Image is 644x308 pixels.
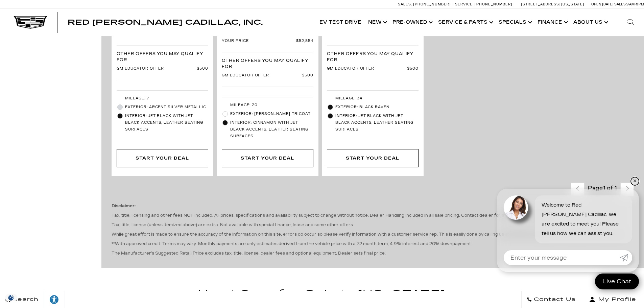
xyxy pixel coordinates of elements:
span: Exterior: [PERSON_NAME] Tricoat [230,111,313,117]
div: Start Your Deal [117,149,208,167]
a: GM Educator Offer $500 [327,66,419,71]
span: Sales: [398,2,412,6]
a: Red [PERSON_NAME] Cadillac, Inc. [68,19,263,26]
a: Contact Us [521,291,581,308]
p: Other Offers You May Qualify For [117,51,208,63]
li: Mileage: 20 [222,101,313,110]
input: Enter your message [504,250,620,265]
span: [PHONE_NUMBER] [475,2,512,6]
span: Interior: Cinnamon with Jet Black accents, Leather Seating Surfaces [230,119,313,140]
div: Start Your Deal [241,155,294,162]
a: Service: [PHONE_NUMBER] [453,2,514,6]
a: Pre-Owned [389,9,435,36]
span: GM Educator Offer [327,66,407,71]
span: Red [PERSON_NAME] Cadillac, Inc. [68,18,263,26]
li: Mileage: 7 [117,94,208,103]
span: Service: [455,2,474,6]
div: Start Your Deal [346,155,399,162]
span: [PHONE_NUMBER] [413,2,451,6]
span: GM Educator Offer [117,66,197,71]
span: 9 AM-6 PM [626,2,644,6]
p: While great effort is made to ensure the accuracy of the information on this site, errors do occu... [112,231,634,237]
span: GM Educator Offer [222,73,302,78]
a: GM Educator Offer $500 [222,73,313,78]
img: Cadillac Dark Logo with Cadillac White Text [14,16,47,29]
p: **With approved credit. Terms may vary. Monthly payments are only estimates derived from the vehi... [112,241,634,247]
span: Sales: [614,2,626,6]
strong: Disclaimer: [112,204,136,208]
div: Start Your Deal [222,149,313,167]
img: Opt-Out Icon [3,294,19,301]
li: Mileage: 34 [327,94,419,103]
a: Submit [620,250,632,265]
a: About Us [570,9,610,36]
span: Live Chat [599,278,635,285]
a: EV Test Drive [316,9,365,36]
span: My Profile [596,295,636,304]
button: Open user profile menu [581,291,644,308]
p: Tax, title, license (unless itemized above) are extra. Not available with special finance, lease ... [112,222,634,228]
div: The Manufacturer’s Suggested Retail Price excludes tax, title, license, dealer fees and optional ... [112,196,634,263]
span: Contact Us [532,295,576,304]
a: Service & Parts [435,9,495,36]
span: Your Price [222,39,296,44]
div: Page 1 of 1 [585,183,620,196]
section: Click to Open Cookie Consent Modal [3,294,19,301]
div: Welcome to Red [PERSON_NAME] Cadillac, we are excited to meet you! Please tell us how we can assi... [535,195,632,243]
span: Open [DATE] [591,2,614,6]
a: New [365,9,389,36]
a: Explore your accessibility options [44,291,65,308]
p: Tax, title, licensing and other fees NOT included. All prices, specifications and availability su... [112,212,634,218]
div: Start Your Deal [136,155,189,162]
span: Interior: Jet Black with Jet Black accents, Leather Seating Surfaces [125,113,208,133]
span: $500 [197,66,208,71]
span: Interior: Jet Black with Jet Black accents, Leather Seating Surfaces [335,113,419,133]
span: $500 [302,73,313,78]
a: [STREET_ADDRESS][US_STATE] [521,2,585,6]
span: $500 [407,66,419,71]
img: Agent profile photo [504,195,528,220]
a: Live Chat [595,274,639,289]
a: Your Price $52,554 [222,39,313,44]
a: Sales: [PHONE_NUMBER] [398,2,453,6]
div: Explore your accessibility options [44,294,64,305]
span: Exterior: Argent Silver Metallic [125,104,208,111]
span: Exterior: Black Raven [335,104,419,111]
span: $52,554 [296,39,313,44]
a: Specials [495,9,534,36]
a: GM Educator Offer $500 [117,66,208,71]
span: Search [10,295,39,304]
h1: Used Cars for Sale in [US_STATE][GEOGRAPHIC_DATA], [GEOGRAPHIC_DATA] [129,289,515,308]
p: Other Offers You May Qualify For [222,57,313,70]
p: Other Offers You May Qualify For [327,51,419,63]
a: Finance [534,9,570,36]
div: Start Your Deal [327,149,419,167]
